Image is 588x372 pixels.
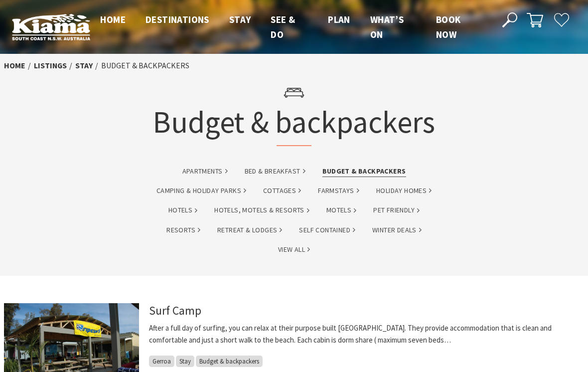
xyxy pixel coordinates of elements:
[12,13,90,40] img: Kiama Logo
[152,77,435,146] h1: Budget & backpackers
[156,185,246,196] a: Camping & Holiday Parks
[217,224,282,236] a: Retreat & Lodges
[278,244,310,255] a: View All
[176,356,194,367] span: Stay
[328,13,350,25] span: Plan
[271,13,295,40] span: See & Do
[436,13,461,40] span: Book now
[229,13,251,25] span: Stay
[75,60,93,71] a: Stay
[263,185,301,196] a: Cottages
[245,166,305,177] a: Bed & Breakfast
[182,166,228,177] a: Apartments
[214,204,309,216] a: Hotels, Motels & Resorts
[4,60,25,71] a: Home
[90,12,490,42] nav: Main Menu
[376,185,432,196] a: Holiday Homes
[326,204,356,216] a: Motels
[101,59,189,72] li: Budget & backpackers
[299,224,355,236] a: Self Contained
[196,356,263,367] span: Budget & backpackers
[373,204,420,216] a: Pet Friendly
[149,322,584,346] p: After a full day of surfing, you can relax at their purpose built [GEOGRAPHIC_DATA]. They provide...
[100,13,126,25] span: Home
[318,185,359,196] a: Farmstays
[370,13,404,40] span: What’s On
[146,13,209,25] span: Destinations
[149,303,201,318] a: Surf Camp
[166,224,200,236] a: Resorts
[149,356,174,367] span: Gerroa
[168,204,197,216] a: Hotels
[34,60,67,71] a: listings
[322,166,406,177] a: Budget & backpackers
[372,224,422,236] a: Winter Deals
